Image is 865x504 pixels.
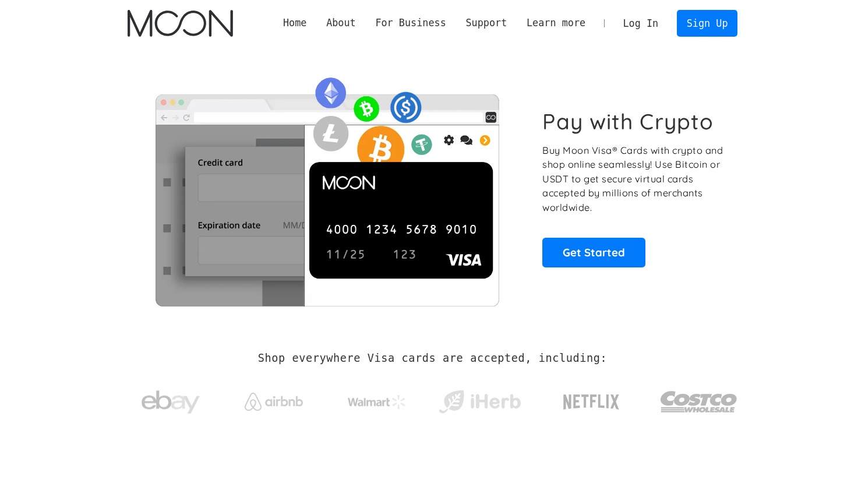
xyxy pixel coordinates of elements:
[542,143,725,215] p: Buy Moon Visa® Cards with crypto and shop online seamlessly! Use Bitcoin or USDT to get secure vi...
[660,380,738,424] img: Costco
[542,108,714,135] h1: Pay with Crypto
[128,372,214,427] a: ebay
[316,16,365,30] div: About
[436,387,523,417] img: iHerb
[465,16,507,30] div: Support
[142,384,200,421] img: ebay
[348,395,406,409] img: Walmart
[542,238,645,267] a: Get Started
[258,352,607,365] h2: Shop everywhere Visa cards are accepted, including:
[245,393,303,411] img: Airbnb
[539,376,644,422] a: Netflix
[230,381,317,417] a: Airbnb
[375,16,446,30] div: For Business
[436,375,523,423] a: iHerb
[326,16,356,30] div: About
[517,16,595,30] div: Learn more
[660,368,738,429] a: Costco
[128,10,233,37] img: Moon Logo
[613,10,668,36] a: Log In
[128,10,233,37] a: home
[333,383,420,415] a: Walmart
[456,16,517,30] div: Support
[677,10,737,36] a: Sign Up
[562,387,620,417] img: Netflix
[128,69,527,306] img: Moon Cards let you spend your crypto anywhere Visa is accepted.
[527,16,585,30] div: Learn more
[273,16,316,30] a: Home
[366,16,456,30] div: For Business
